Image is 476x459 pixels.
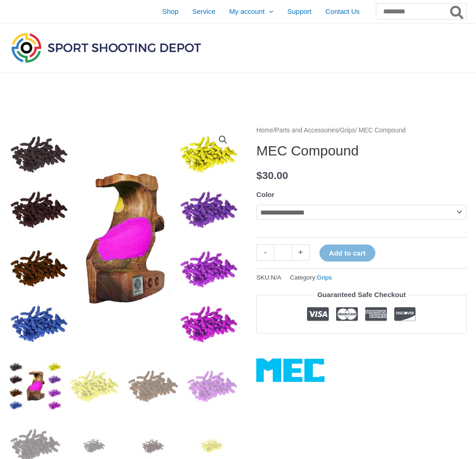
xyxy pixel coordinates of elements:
span: N/A [271,274,282,281]
a: Grips [317,274,331,281]
span: Category: [290,272,332,283]
a: View full-screen image gallery [215,131,231,148]
img: MEC Compound - Image 3 [127,360,179,412]
a: Parts and Accessories [275,127,338,134]
legend: Guaranteed Safe Checkout [313,288,410,301]
img: MEC Compound [9,125,238,353]
a: Grips [340,127,355,134]
a: Home [256,127,273,134]
span: $ [256,170,262,181]
a: + [292,244,310,261]
img: MEC Compound [9,360,61,412]
button: Search [448,4,466,19]
a: - [256,244,274,261]
nav: Breadcrumb [256,125,467,137]
bdi: 30.00 [256,170,288,181]
img: MEC Compound - Image 4 [186,360,238,412]
img: Sport Shooting Depot [9,30,203,65]
img: MEC Compound - Image 2 [68,360,121,412]
a: MEC [256,358,325,382]
label: Color [256,191,274,198]
input: Product quantity [274,244,292,261]
span: SKU: [256,272,281,283]
h1: MEC Compound [256,143,467,159]
iframe: Customer reviews powered by Trustpilot [256,340,467,352]
button: Add to cart [319,244,375,262]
